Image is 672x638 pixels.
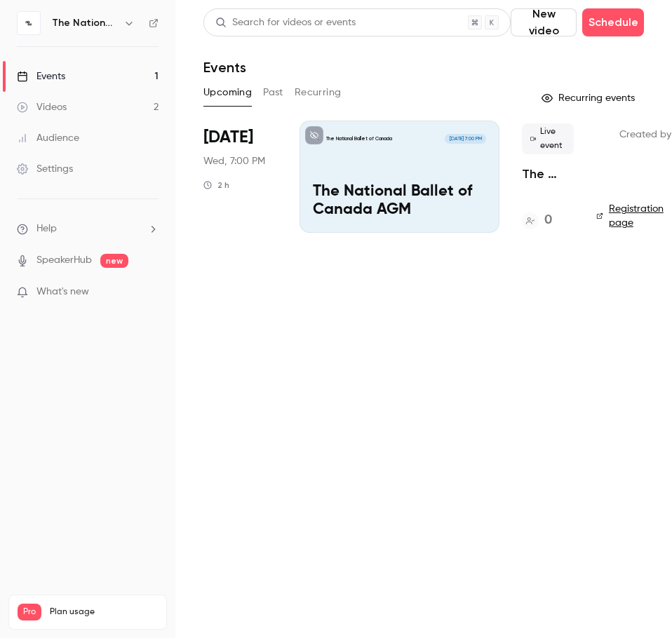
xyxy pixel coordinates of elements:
div: Search for videos or events [215,15,356,30]
button: New video [511,8,577,36]
span: [DATE] [203,126,253,149]
li: help-dropdown-opener [17,222,159,236]
button: Upcoming [203,81,252,104]
a: The National Ballet of Canada AGMThe National Ballet of Canada[DATE] 7:00 PMThe National Ballet o... [300,121,499,233]
button: Schedule [582,8,644,36]
div: Settings [17,162,73,176]
a: 0 [522,211,552,230]
span: Created by [619,126,671,143]
h1: Events [203,59,246,76]
a: SpeakerHub [36,253,92,268]
span: Plan usage [50,606,158,618]
button: Past [263,81,283,104]
h4: 0 [544,211,552,230]
p: The National Ballet of Canada [326,135,392,142]
img: The National Ballet of Canada [18,12,40,34]
span: new [100,254,128,268]
div: Oct 22 Wed, 7:00 PM (America/Toronto) [203,121,277,233]
span: Pro [18,604,41,620]
span: Wed, 7:00 PM [203,154,265,168]
div: 2 h [203,179,229,191]
span: What's new [36,285,89,299]
div: Audience [17,131,79,145]
span: Live event [522,123,574,154]
div: Videos [17,100,67,114]
span: [DATE] 7:00 PM [445,134,485,144]
div: Events [17,69,65,83]
button: Recurring events [535,87,644,109]
span: Help [36,222,57,236]
p: The National Ballet of Canada AGM [313,183,486,219]
button: Recurring [295,81,342,104]
h6: The National Ballet of Canada [52,16,118,30]
a: The National Ballet of Canada AGM [522,165,574,182]
a: Registration page [596,202,666,230]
